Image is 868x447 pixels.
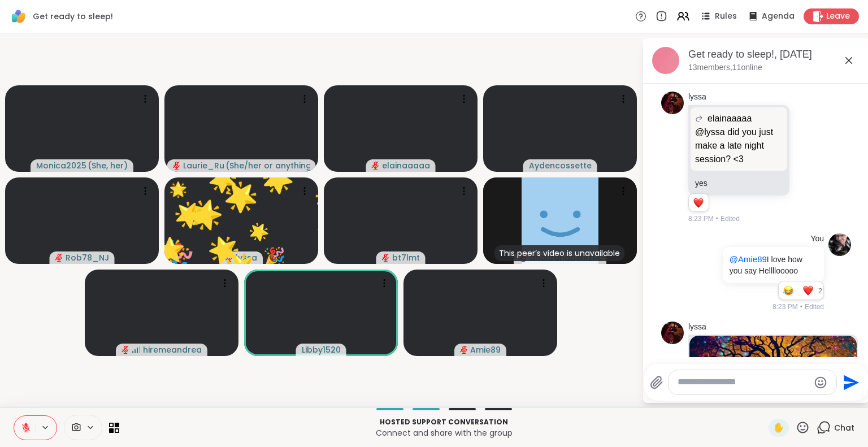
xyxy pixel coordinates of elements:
[126,417,762,427] p: Hosted support conversation
[689,194,709,212] div: Reaction list
[522,177,598,264] img: analizahabelitz14
[810,233,824,245] h4: You
[826,11,850,22] span: Leave
[828,233,851,256] img: https://sharewell-space-live.sfo3.digitaloceanspaces.com/user-generated/06ea934e-c718-4eb8-9caa-9...
[782,286,794,295] button: Reactions: haha
[779,281,819,300] div: Reaction list
[392,252,420,263] span: bt7lmt
[805,302,824,312] span: Edited
[834,422,854,433] span: Chat
[154,181,222,248] button: 🌟
[837,370,862,395] button: Send
[256,238,293,275] button: 🎉
[33,11,113,22] span: Get ready to sleep!
[88,160,128,171] span: ( She, her )
[237,210,281,254] button: 🌟
[460,346,468,354] span: audio-muted
[721,214,740,224] span: Edited
[9,7,28,26] img: ShareWell Logomark
[716,214,718,224] span: •
[190,217,256,283] button: 🌟
[762,11,795,22] span: Agenda
[36,160,86,171] span: Monica2025
[55,254,63,262] span: audio-muted
[470,344,501,355] span: Amie89
[708,112,752,125] span: elainaaaaa
[202,158,280,236] button: 🌟
[715,11,737,22] span: Rules
[173,162,181,170] span: audio-muted
[372,162,380,170] span: audio-muted
[773,421,784,435] span: ✋
[678,376,809,388] textarea: Type your message
[688,47,860,62] div: Get ready to sleep!, [DATE]
[772,302,798,312] span: 8:23 PM
[225,160,310,171] span: ( She/her or anything else )
[169,179,187,201] div: 🌟
[688,214,714,224] span: 8:23 PM
[688,62,762,73] p: 13 members, 11 online
[494,245,624,261] div: This peer’s video is unavailable
[240,142,314,215] button: 🌟
[126,427,762,439] p: Connect and share with the group
[66,252,109,263] span: Rob78_NJ
[661,92,684,114] img: https://sharewell-space-live.sfo3.digitaloceanspaces.com/user-generated/5ec7d22b-bff4-42bd-9ffa-4...
[382,160,430,171] span: elainaaaaa
[695,125,783,166] p: @lyssa did you just make a late night session? <3
[800,302,802,312] span: •
[730,254,767,264] span: @Amie89
[661,322,684,344] img: https://sharewell-space-live.sfo3.digitaloceanspaces.com/user-generated/5ec7d22b-bff4-42bd-9ffa-4...
[730,254,817,276] p: I love how you say Hellllooooo
[692,198,704,207] button: Reactions: love
[145,224,196,275] button: 🌟
[183,160,224,171] span: Laurie_Ru
[818,286,823,296] span: 2
[802,286,814,295] button: Reactions: love
[688,322,706,333] a: lyssa
[529,160,592,171] span: Aydencossette
[814,376,827,389] button: Emoji picker
[382,254,390,262] span: audio-muted
[695,177,783,189] p: yes
[302,344,341,355] span: Libby1520
[143,344,202,355] span: hiremeandrea
[688,92,706,103] a: lyssa
[121,346,129,354] span: audio-muted
[652,47,679,74] img: Get ready to sleep!, Oct 13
